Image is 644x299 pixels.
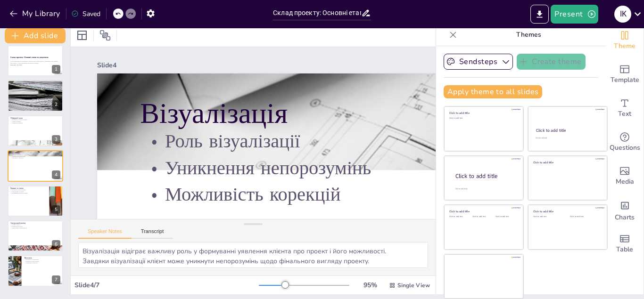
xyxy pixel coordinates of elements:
[8,80,63,111] div: 2
[618,109,631,119] span: Text
[52,275,60,284] div: 7
[8,115,63,146] div: 3
[10,81,60,84] p: Основні етапи складу проекту
[24,260,60,262] p: Контроль на всіх етапах
[10,57,49,59] strong: Склад проекту: Основні етапи та документи
[495,216,517,218] div: Click to add text
[606,24,644,57] div: Change the overall theme
[8,186,63,217] div: 5
[24,257,60,259] p: Висновок
[536,137,598,139] div: Click to add text
[10,157,60,159] p: Можливість корекцій
[472,216,494,218] div: Click to add text
[8,220,63,251] div: 6
[533,160,601,164] div: Click to add title
[99,30,111,41] span: Position
[10,189,47,191] p: Гнучкість у проектуванні
[610,143,640,153] span: Questions
[273,6,361,20] input: Insert title
[606,193,644,227] div: Add charts and graphs
[606,91,644,125] div: Add text boxes
[52,100,60,109] div: 2
[444,54,513,70] button: Sendsteps
[449,111,517,115] div: Click to add title
[10,61,60,64] p: У цій презентації ми розглянемо основні етапи складу проекту, документи, які потрібно підготувати...
[52,135,60,144] div: 3
[517,54,586,70] button: Create theme
[455,188,515,190] div: Click to add body
[10,117,60,120] p: Обмірний план
[616,177,634,187] span: Media
[52,240,60,249] div: 6
[10,85,60,87] p: Важливість обмірного плану
[570,216,600,218] div: Click to add text
[533,210,601,213] div: Click to add title
[444,85,542,98] button: Apply theme to all slides
[533,216,563,218] div: Click to add text
[5,28,66,43] button: Add slide
[606,125,644,159] div: Get real-time input from your audience
[606,227,644,261] div: Add a table
[78,228,132,239] button: Speaker Notes
[449,210,517,213] div: Click to add title
[614,6,631,23] div: I K
[24,262,60,264] p: Співпраця з клієнтом
[52,205,60,214] div: 5
[614,5,631,24] button: I K
[449,216,471,218] div: Click to add text
[449,117,517,120] div: Click to add text
[606,57,644,91] div: Add ready made slides
[10,154,60,156] p: Роль візуалізації
[10,191,47,193] p: Обмеження на правки
[614,41,636,51] span: Theme
[24,259,60,261] p: Важливість планування
[10,152,60,154] p: Візуалізація
[132,228,173,239] button: Transcript
[52,65,60,73] div: 1
[74,281,259,290] div: Slide 4 / 7
[10,122,60,124] p: Уникнення помилок
[10,121,60,122] p: Точність вимірів
[10,87,60,89] p: Візуалізація проекту
[10,192,47,194] p: Необмежена кількість правок
[10,224,60,226] p: Контроль якості
[10,226,60,227] p: Виявлення проблем
[615,212,635,223] span: Charts
[397,282,430,289] span: Single View
[78,242,428,268] textarea: Візуалізація відіграє важливу роль у формуванні уявлення клієнта про проект і його можливості. За...
[551,5,598,24] button: Present
[52,170,60,179] div: 4
[8,150,63,181] div: 4
[611,75,639,85] span: Template
[606,159,644,193] div: Add images, graphics, shapes or video
[8,45,63,76] div: 1
[10,84,60,86] p: Основні етапи проекту
[10,222,60,225] p: Авторський нагляд
[455,172,516,180] div: Click to add title
[530,5,549,24] button: Export to PowerPoint
[10,227,60,229] p: Задоволення потреб клієнта
[7,6,64,21] button: My Library
[8,255,63,286] div: 7
[616,244,633,255] span: Table
[461,24,596,46] p: Themes
[359,281,381,290] div: 95 %
[10,155,60,157] p: Уникнення непорозумінь
[71,9,100,18] div: Saved
[536,128,599,133] div: Click to add title
[10,186,47,189] p: Правки та зміни
[74,28,90,43] div: Layout
[10,119,60,121] p: Важливість обмірного плану
[10,64,60,66] p: Generated with [URL]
